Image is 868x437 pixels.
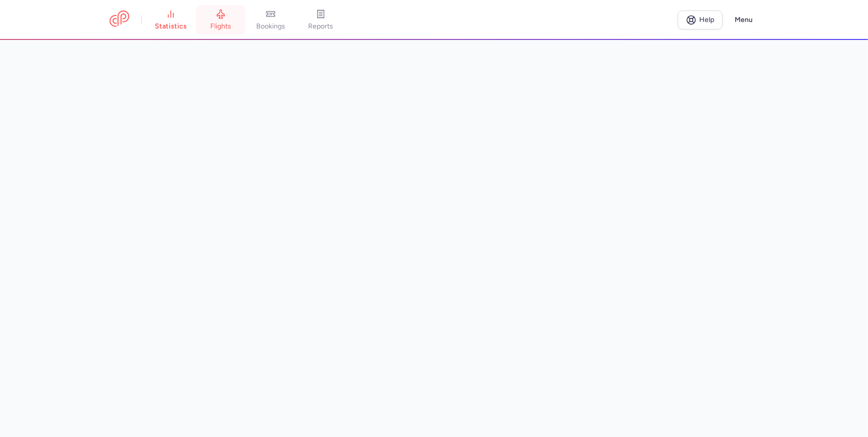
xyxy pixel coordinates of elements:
span: Help [700,16,715,23]
a: CitizenPlane red outlined logo [109,10,129,29]
span: bookings [256,22,285,31]
a: flights [196,9,246,31]
span: flights [210,22,231,31]
button: Menu [729,10,759,29]
a: statistics [146,9,196,31]
span: statistics [155,22,187,31]
a: reports [296,9,346,31]
span: reports [308,22,333,31]
a: Help [678,10,723,29]
a: bookings [246,9,296,31]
